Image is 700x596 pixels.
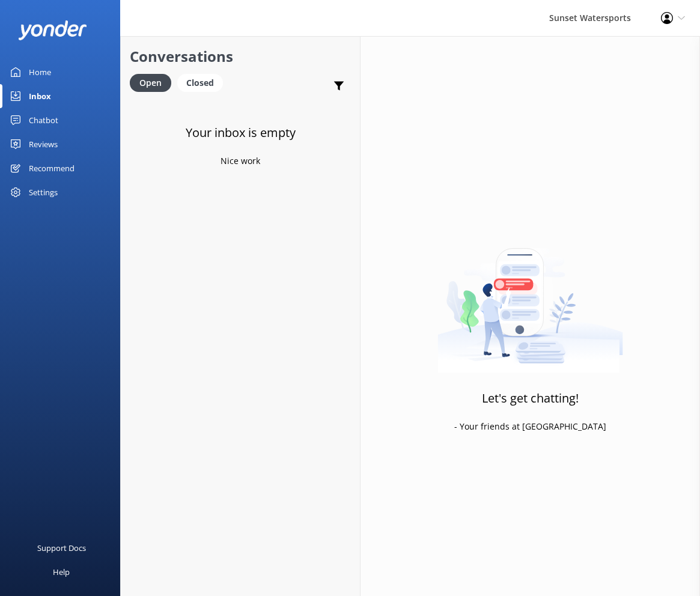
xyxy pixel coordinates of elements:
[437,223,623,373] img: artwork of a man stealing a conversation from at giant smartphone
[18,20,87,40] img: yonder-white-logo.png
[177,76,229,89] a: Closed
[130,76,177,89] a: Open
[29,84,51,108] div: Inbox
[130,74,171,92] div: Open
[29,60,51,84] div: Home
[177,74,223,92] div: Closed
[221,154,260,168] p: Nice work
[53,560,70,584] div: Help
[37,536,86,560] div: Support Docs
[29,108,58,132] div: Chatbot
[29,180,58,204] div: Settings
[186,123,296,142] h3: Your inbox is empty
[454,420,606,433] p: - Your friends at [GEOGRAPHIC_DATA]
[482,389,579,408] h3: Let's get chatting!
[29,156,75,180] div: Recommend
[29,132,58,156] div: Reviews
[130,45,351,68] h2: Conversations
